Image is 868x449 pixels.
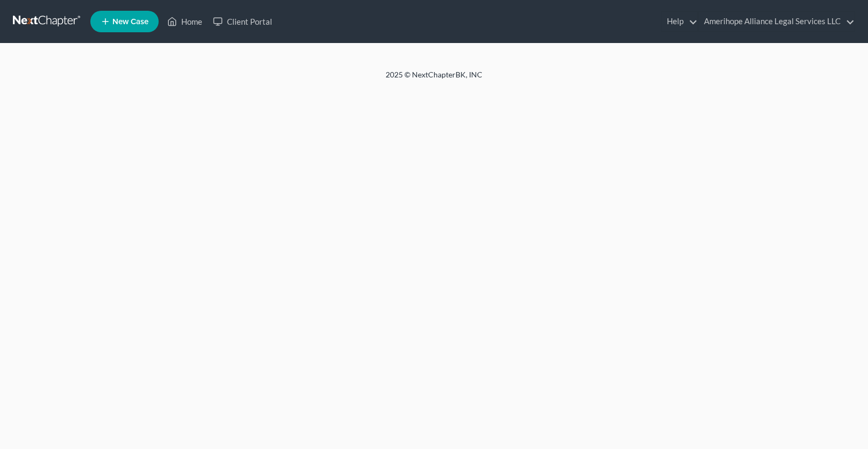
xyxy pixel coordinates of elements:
a: Home [162,12,208,31]
new-legal-case-button: New Case [90,11,159,32]
div: 2025 © NextChapterBK, INC [127,69,741,89]
a: Client Portal [208,12,278,31]
a: Amerihope Alliance Legal Services LLC [699,12,855,31]
a: Help [661,12,698,31]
